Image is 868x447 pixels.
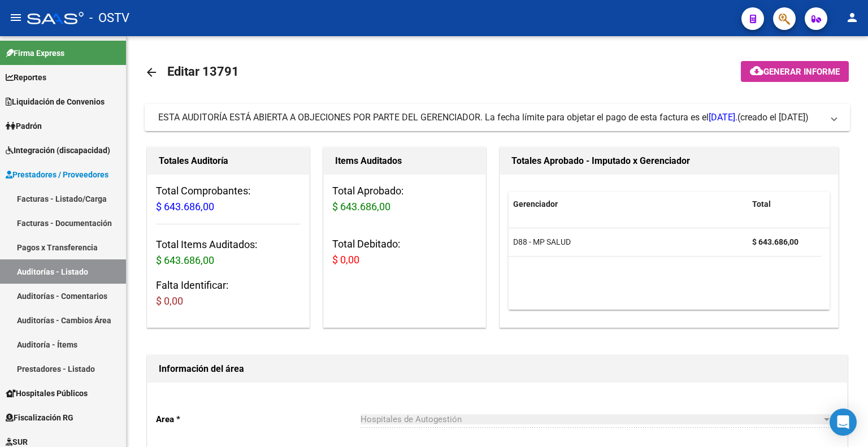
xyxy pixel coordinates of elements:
span: Hospitales de Autogestión [361,414,462,424]
h3: Total Aprobado: [332,183,477,215]
span: Liquidación de Convenios [6,96,105,108]
button: Generar informe [741,61,849,82]
span: $ 643.686,00 [332,201,390,212]
strong: $ 643.686,00 [752,237,798,246]
span: Padrón [6,120,42,132]
h1: Información del área [159,360,836,378]
span: Generar informe [763,67,840,77]
mat-icon: cloud_download [750,64,763,77]
span: Prestadores / Proveedores [6,168,108,181]
h1: Totales Aprobado - Imputado x Gerenciador [511,152,827,170]
span: Reportes [6,71,46,84]
span: Total [752,199,771,209]
span: Editar 13791 [167,64,239,79]
span: Integración (discapacidad) [6,144,110,157]
h3: Falta Identificar: [156,277,301,309]
span: Gerenciador [513,199,558,209]
span: $ 643.686,00 [156,201,214,212]
span: ESTA AUDITORÍA ESTÁ ABIERTA A OBJECIONES POR PARTE DEL GERENCIADOR. La fecha límite para objetar ... [158,112,737,123]
span: $ 0,00 [332,254,359,266]
h3: Total Items Auditados: [156,237,301,268]
span: $ 643.686,00 [156,254,214,266]
mat-icon: arrow_back [145,66,158,79]
datatable-header-cell: Gerenciador [509,192,748,216]
span: Fiscalización RG [6,411,73,424]
h1: Items Auditados [335,152,474,170]
datatable-header-cell: Total [748,192,821,216]
h3: Total Debitado: [332,236,477,268]
div: Open Intercom Messenger [830,409,857,436]
span: Firma Express [6,47,64,59]
mat-icon: menu [9,11,23,24]
mat-icon: person [845,11,859,24]
span: - OSTV [89,6,129,31]
span: $ 0,00 [156,295,183,307]
span: (creado el [DATE]) [737,111,809,124]
span: D88 - MP SALUD [513,237,571,246]
mat-expansion-panel-header: ESTA AUDITORÍA ESTÁ ABIERTA A OBJECIONES POR PARTE DEL GERENCIADOR. La fecha límite para objetar ... [145,104,850,131]
h3: Total Comprobantes: [156,183,301,215]
p: Area * [156,413,361,426]
span: [DATE]. [709,112,737,123]
span: Hospitales Públicos [6,387,88,400]
h1: Totales Auditoría [159,152,298,170]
